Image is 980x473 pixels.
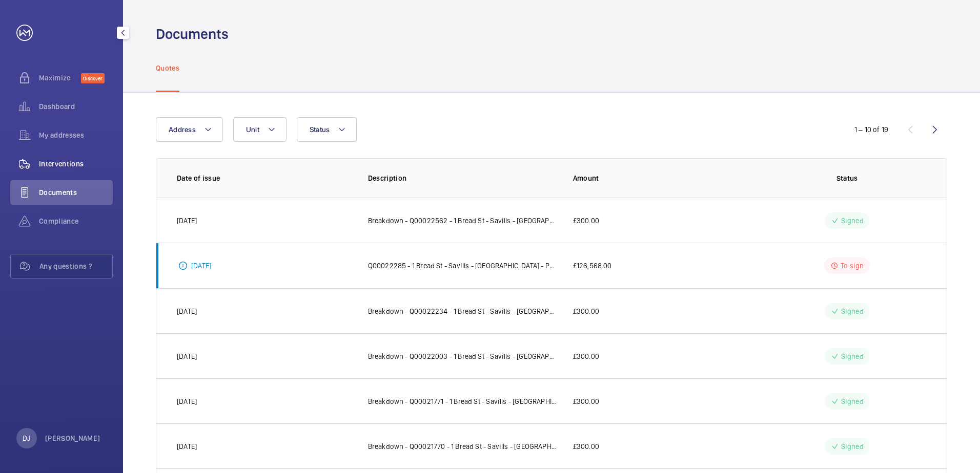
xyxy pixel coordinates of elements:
[45,433,100,443] p: [PERSON_NAME]
[177,306,197,316] p: [DATE]
[310,125,330,134] span: Status
[841,396,864,406] p: Signed
[368,351,557,361] p: Breakdown - Q00022003 - 1 Bread St - Savills - [GEOGRAPHIC_DATA] - GL1 Goods Lift [DATE]
[854,124,888,135] div: 1 – 10 of 19
[191,261,211,271] p: [DATE]
[81,73,105,83] span: Discover
[177,441,197,451] p: [DATE]
[841,261,864,271] p: To sign
[573,216,599,226] p: £300.00
[368,261,557,271] p: Q00022285 - 1 Bread St - Savills - [GEOGRAPHIC_DATA] - Passenger Lift Car Interiors
[39,216,113,226] span: Compliance
[368,216,557,226] p: Breakdown - Q00022562 - 1 Bread St - Savills - [GEOGRAPHIC_DATA] - GL1 Goods Lift [DATE]
[169,125,196,134] span: Address
[841,306,864,316] p: Signed
[573,396,599,406] p: £300.00
[23,433,30,443] p: DJ
[177,173,352,183] p: Date of issue
[156,63,179,73] p: Quotes
[573,441,599,451] p: £300.00
[39,130,113,140] span: My addresses
[841,351,864,361] p: Signed
[368,441,557,451] p: Breakdown - Q00021770 - 1 Bread St - Savills - [GEOGRAPHIC_DATA] - GL1 Goods Lift [DATE]
[39,159,113,169] span: Interventions
[768,173,926,183] p: Status
[39,101,113,112] span: Dashboard
[368,306,557,316] p: Breakdown - Q00022234 - 1 Bread St - Savills - [GEOGRAPHIC_DATA] - GL1 Goods Lift [DATE]
[156,117,223,142] button: Address
[233,117,287,142] button: Unit
[156,25,229,44] h1: Documents
[573,306,599,316] p: £300.00
[841,441,864,451] p: Signed
[573,173,752,183] p: Amount
[39,73,81,83] span: Maximize
[177,396,197,406] p: [DATE]
[39,261,112,271] span: Any questions ?
[573,261,612,271] p: £126,568.00
[841,216,864,226] p: Signed
[368,396,557,406] p: Breakdown - Q00021771 - 1 Bread St - Savills - [GEOGRAPHIC_DATA] - GL1 Goods Lift [DATE]
[297,117,357,142] button: Status
[368,173,557,183] p: Description
[39,187,113,198] span: Documents
[177,351,197,361] p: [DATE]
[246,125,259,134] span: Unit
[177,216,197,226] p: [DATE]
[573,351,599,361] p: £300.00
